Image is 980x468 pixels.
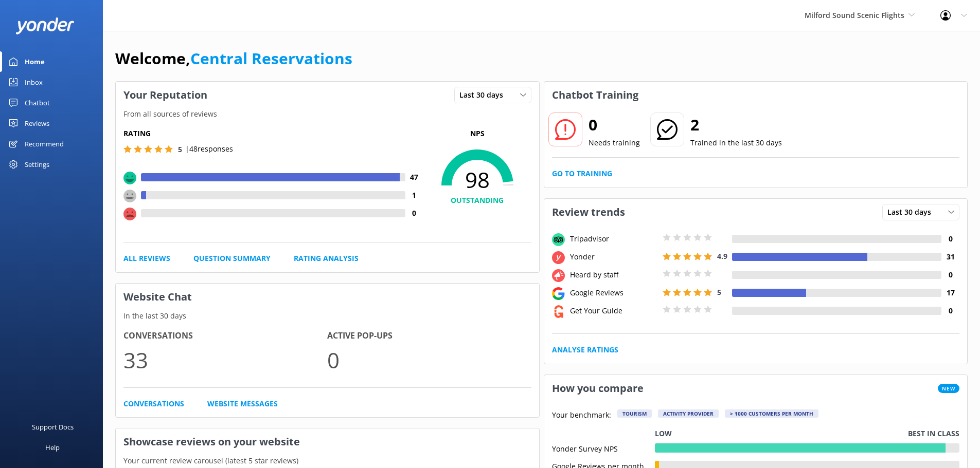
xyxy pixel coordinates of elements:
div: Get Your Guide [567,305,660,316]
div: Yonder [567,251,660,263]
span: 4.9 [717,251,727,261]
h4: OUTSTANDING [423,195,531,206]
div: Recommend [25,134,64,154]
h4: 1 [405,190,423,201]
a: Central Reservations [190,48,352,69]
div: Settings [25,154,49,175]
h3: Your Reputation [116,82,215,108]
h4: Active Pop-ups [327,329,531,343]
h4: 17 [941,287,959,298]
h3: Showcase reviews on your website [116,428,539,455]
a: Rating Analysis [294,253,359,264]
p: In the last 30 days [116,310,539,322]
div: Google Reviews [567,287,660,298]
h4: 0 [405,208,423,219]
span: New [938,384,959,393]
div: Help [45,437,60,458]
a: Go to Training [552,168,612,179]
h4: Conversations [123,329,327,343]
span: Last 30 days [887,207,937,218]
p: Your current review carousel (latest 5 star reviews) [116,455,539,466]
p: Best in class [908,428,959,439]
span: Last 30 days [459,89,509,101]
p: Trained in the last 30 days [690,137,782,148]
div: Support Docs [32,417,74,437]
p: 33 [123,343,327,377]
a: Analyse Ratings [552,344,618,355]
h4: 0 [941,269,959,280]
h3: How you compare [544,375,651,402]
span: 5 [717,287,721,297]
h3: Review trends [544,199,633,226]
p: NPS [423,128,531,139]
h4: 0 [941,233,959,245]
h5: Rating [123,128,423,139]
div: > 1000 customers per month [725,409,818,418]
h3: Website Chat [116,284,539,310]
p: | 48 responses [185,143,233,155]
div: Tourism [617,409,652,418]
h1: Welcome, [115,46,352,71]
div: Heard by staff [567,269,660,280]
h2: 0 [589,113,640,137]
a: Conversations [123,398,184,409]
span: Milford Sound Scenic Flights [805,10,904,20]
p: From all sources of reviews [116,108,539,120]
div: Tripadvisor [567,233,660,245]
div: Activity Provider [658,409,719,418]
a: All Reviews [123,253,170,264]
a: Website Messages [207,398,278,409]
h4: 31 [941,251,959,263]
p: 0 [327,343,531,377]
h3: Chatbot Training [544,82,646,108]
p: Your benchmark: [552,409,611,422]
p: Low [655,428,672,439]
div: Home [25,51,45,72]
span: 98 [423,167,531,193]
p: Needs training [589,137,640,148]
div: Chatbot [25,92,50,113]
div: Reviews [25,113,49,134]
div: Yonder Survey NPS [552,443,655,453]
div: Inbox [25,72,43,92]
span: 5 [178,144,182,154]
a: Question Summary [193,253,271,264]
h4: 47 [405,172,423,183]
h2: 2 [690,113,782,137]
img: yonder-white-logo.png [15,17,75,34]
h4: 0 [941,305,959,316]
